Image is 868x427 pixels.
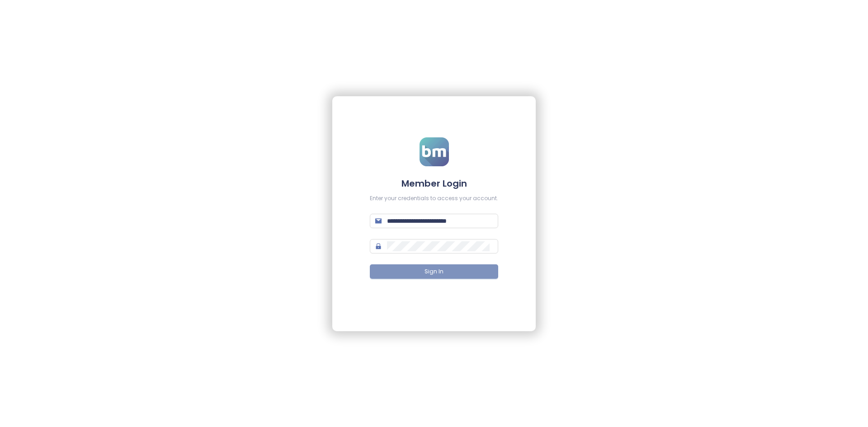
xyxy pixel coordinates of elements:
[375,243,382,249] span: lock
[425,267,443,276] span: Sign In
[370,194,498,203] div: Enter your credentials to access your account.
[420,137,449,166] img: logo
[370,177,498,190] h4: Member Login
[375,218,382,224] span: mail
[370,264,498,279] button: Sign In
